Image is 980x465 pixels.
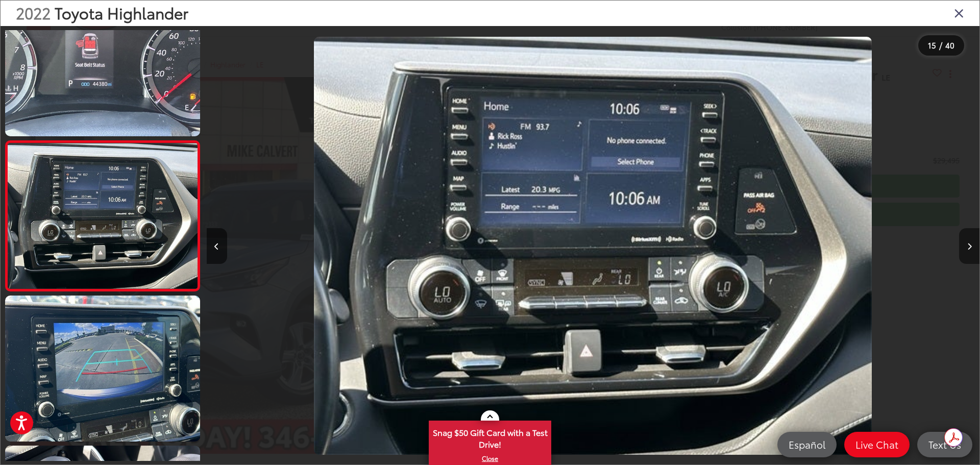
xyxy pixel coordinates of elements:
a: Live Chat [844,432,910,457]
button: Next image [959,228,979,264]
a: Text Us [917,432,972,457]
img: 2022 Toyota Highlander LE [6,143,199,288]
span: Live Chat [850,438,903,451]
img: 2022 Toyota Highlander LE [314,37,872,455]
img: 2022 Toyota Highlander LE [3,294,202,443]
button: Previous image [207,228,227,264]
a: Español [777,432,837,457]
span: Español [783,438,830,451]
span: Snag $50 Gift Card with a Test Drive! [430,422,550,453]
span: / [938,42,943,49]
span: 40 [945,39,954,51]
span: Text Us [923,438,966,451]
div: 2022 Toyota Highlander LE 14 [206,37,979,455]
i: Close gallery [954,6,964,19]
span: 15 [928,39,936,51]
span: Toyota Highlander [55,2,188,23]
span: 2022 [16,2,51,23]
